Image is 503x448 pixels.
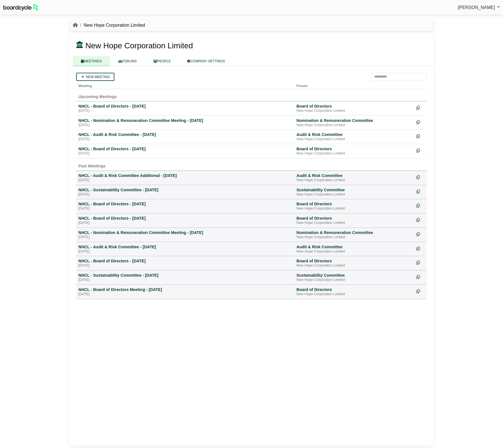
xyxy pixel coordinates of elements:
[179,56,233,66] a: COMPANY SETTINGS
[296,173,412,178] div: Audit & Risk Committee
[458,5,495,10] span: [PERSON_NAME]
[296,132,412,137] div: Audit & Risk Committee
[296,132,412,142] a: Audit & Risk Committee New Hope Corporation Limited
[296,146,412,156] a: Board of Directors New Hope Corporation Limited
[78,109,292,113] div: [DATE]
[296,123,412,128] div: New Hope Corporation Limited
[76,89,427,101] td: Upcoming Meetings
[78,173,292,183] a: NHCL - Audit & Risk Committee Additional - [DATE] [DATE]
[296,206,412,211] div: New Hope Corporation Limited
[78,258,292,263] div: NHCL - Board of Directors - [DATE]
[296,230,412,235] div: Nomination & Remuneration Committee
[416,201,425,209] div: Make a copy
[416,216,425,223] div: Make a copy
[296,109,412,113] div: New Hope Corporation Limited
[296,258,412,263] div: Board of Directors
[296,244,412,249] div: Audit & Risk Committee
[296,173,412,183] a: Audit & Risk Committee New Hope Corporation Limited
[296,104,412,109] div: Board of Directors
[296,118,412,123] div: Nomination & Remuneration Committee
[78,151,292,156] div: [DATE]
[78,235,292,240] div: [DATE]
[76,73,114,81] a: New meeting
[78,206,292,211] div: [DATE]
[296,221,412,225] div: New Hope Corporation Limited
[76,158,427,170] td: Past Meetings
[78,146,292,151] div: NHCL - Board of Directors - [DATE]
[78,258,292,268] a: NHCL - Board of Directors - [DATE] [DATE]
[296,287,412,292] div: Board of Directors
[78,22,145,29] li: New Hope Corporation Limited
[458,4,500,11] a: [PERSON_NAME]
[296,146,412,151] div: Board of Directors
[296,263,412,268] div: New Hope Corporation Limited
[416,173,425,181] div: Make a copy
[416,287,425,295] div: Make a copy
[296,230,412,240] a: Nomination & Remuneration Committee New Hope Corporation Limited
[78,221,292,225] div: [DATE]
[416,146,425,154] div: Make a copy
[294,81,414,89] th: Forum
[296,192,412,197] div: New Hope Corporation Limited
[78,132,292,142] a: NHCL - Audit & Risk Committee - [DATE] [DATE]
[296,118,412,128] a: Nomination & Remuneration Committee New Hope Corporation Limited
[416,104,425,111] div: Make a copy
[85,41,193,50] span: New Hope Corporation Limited
[296,235,412,240] div: New Hope Corporation Limited
[78,249,292,254] div: [DATE]
[78,201,292,211] a: NHCL - Board of Directors - [DATE] [DATE]
[296,216,412,225] a: Board of Directors New Hope Corporation Limited
[76,81,294,89] th: Meeting
[296,292,412,297] div: New Hope Corporation Limited
[78,118,292,128] a: NHCL - Nomination & Remuneration Committee Meeting - [DATE] [DATE]
[78,192,292,197] div: [DATE]
[78,178,292,183] div: [DATE]
[78,187,292,197] a: NHCL - Sustainability Committee - [DATE] [DATE]
[78,263,292,268] div: [DATE]
[78,230,292,235] div: NHCL - Nomination & Remuneration Committee Meeting - [DATE]
[78,216,292,221] div: NHCL - Board of Directors - [DATE]
[416,132,425,140] div: Make a copy
[78,104,292,109] div: NHCL - Board of Directors - [DATE]
[296,273,412,278] div: Sustainability Committee
[296,201,412,211] a: Board of Directors New Hope Corporation Limited
[296,216,412,221] div: Board of Directors
[296,258,412,268] a: Board of Directors New Hope Corporation Limited
[296,244,412,254] a: Audit & Risk Committee New Hope Corporation Limited
[78,287,292,297] a: NHCL - Board of Directors Meeting - [DATE] [DATE]
[296,187,412,197] a: Sustainability Committee New Hope Corporation Limited
[296,278,412,282] div: New Hope Corporation Limited
[416,273,425,280] div: Make a copy
[110,56,145,66] a: FORUMS
[416,118,425,126] div: Make a copy
[416,244,425,252] div: Make a copy
[416,258,425,266] div: Make a copy
[296,287,412,297] a: Board of Directors New Hope Corporation Limited
[78,146,292,156] a: NHCL - Board of Directors - [DATE] [DATE]
[78,244,292,249] div: NHCL - Audit & Risk Committee - [DATE]
[296,104,412,113] a: Board of Directors New Hope Corporation Limited
[78,216,292,225] a: NHCL - Board of Directors - [DATE] [DATE]
[78,187,292,192] div: NHCL - Sustainability Committee - [DATE]
[145,56,179,66] a: PEOPLE
[296,151,412,156] div: New Hope Corporation Limited
[296,137,412,142] div: New Hope Corporation Limited
[78,273,292,278] div: NHCL - Sustainability Committee - [DATE]
[78,244,292,254] a: NHCL - Audit & Risk Committee - [DATE] [DATE]
[78,104,292,113] a: NHCL - Board of Directors - [DATE] [DATE]
[78,137,292,142] div: [DATE]
[296,273,412,282] a: Sustainability Committee New Hope Corporation Limited
[78,292,292,297] div: [DATE]
[416,230,425,238] div: Make a copy
[78,118,292,123] div: NHCL - Nomination & Remuneration Committee Meeting - [DATE]
[78,278,292,282] div: [DATE]
[73,56,110,66] a: MEETINGS
[78,201,292,206] div: NHCL - Board of Directors - [DATE]
[296,249,412,254] div: New Hope Corporation Limited
[73,22,145,29] nav: breadcrumb
[296,178,412,183] div: New Hope Corporation Limited
[296,187,412,192] div: Sustainability Committee
[3,4,38,11] img: BoardcycleBlackGreen-aaafeed430059cb809a45853b8cf6d952af9d84e6e89e1f1685b34bfd5cb7d64.svg
[78,132,292,137] div: NHCL - Audit & Risk Committee - [DATE]
[296,201,412,206] div: Board of Directors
